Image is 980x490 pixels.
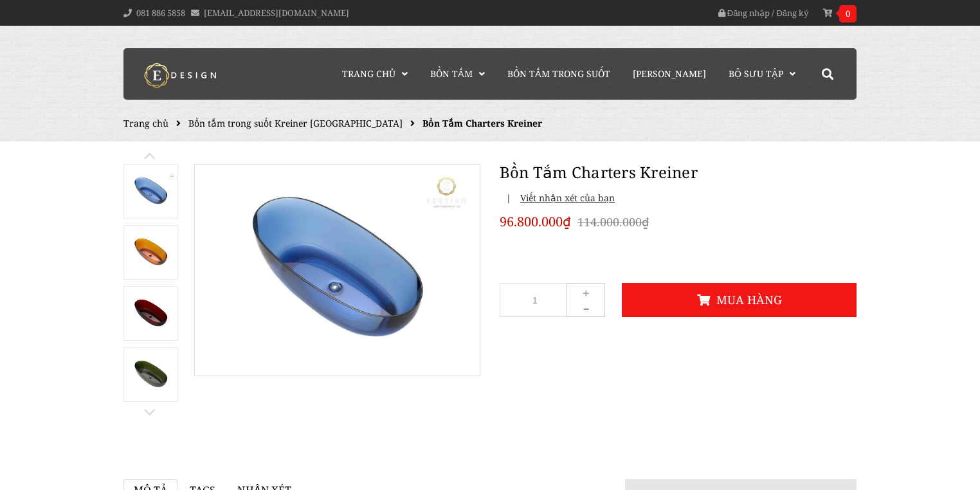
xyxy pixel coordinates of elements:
[567,283,605,302] button: +
[500,212,571,231] span: 96.800.000₫
[125,295,177,332] img: Bồn Tắm Charters Kreiner
[633,68,706,80] span: [PERSON_NAME]
[514,192,615,204] span: Viết nhận xét của bạn
[204,7,349,19] a: [EMAIL_ADDRESS][DOMAIN_NAME]
[567,298,605,317] button: -
[577,214,649,230] del: 114.000.000₫
[125,233,177,271] img: Bồn Tắm Charters Kreiner
[332,48,417,100] a: Trang chủ
[136,7,185,19] a: 081 886 5858
[498,48,620,100] a: Bồn Tắm Trong Suốt
[622,283,857,317] button: Mua hàng
[430,68,473,80] span: Bồn Tắm
[125,172,177,210] img: Bồn Tắm Charters Kreiner
[729,68,783,80] span: Bộ Sưu Tập
[342,68,395,80] span: Trang chủ
[421,48,495,100] a: Bồn Tắm
[422,117,542,129] span: Bồn Tắm Charters Kreiner
[719,48,805,100] a: Bộ Sưu Tập
[623,48,716,100] a: [PERSON_NAME]
[506,192,511,204] span: |
[188,117,403,129] a: Bồn tắm trong suốt Kreiner [GEOGRAPHIC_DATA]
[500,161,857,184] h1: Bồn Tắm Charters Kreiner
[839,5,857,23] span: 0
[133,62,230,88] img: logo Kreiner Germany - Edesign Interior
[772,7,774,19] span: /
[125,356,177,394] img: Bồn Tắm Charters Kreiner
[507,68,610,80] span: Bồn Tắm Trong Suốt
[123,117,168,129] a: Trang chủ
